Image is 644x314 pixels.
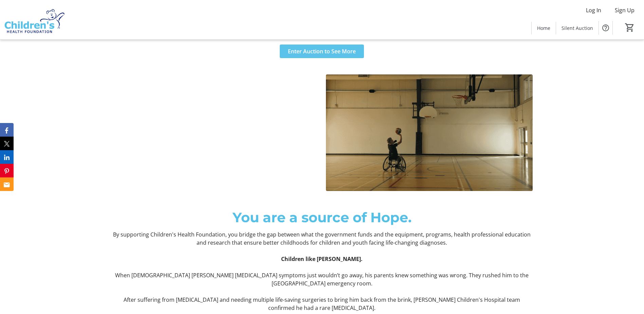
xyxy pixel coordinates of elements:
[288,47,356,55] span: Enter Auction to See More
[111,207,533,228] p: You are a source of Hope.
[556,22,599,34] a: Silent Auction
[111,230,533,247] p: By supporting Children's Health Foundation, you bridge the gap between what the government funds ...
[586,6,601,14] span: Log In
[624,21,636,34] button: Cart
[326,74,532,191] img: undefined
[599,21,612,35] button: Help
[111,296,533,312] p: After suffering from [MEDICAL_DATA] and needing multiple life-saving surgeries to bring him back ...
[581,5,607,16] button: Log In
[615,6,634,14] span: Sign Up
[609,5,640,16] button: Sign Up
[562,24,593,32] span: Silent Auction
[111,271,533,287] p: When [DEMOGRAPHIC_DATA] [PERSON_NAME] [MEDICAL_DATA] symptoms just wouldn’t go away, his parents ...
[280,45,364,58] button: Enter Auction to See More
[537,24,550,32] span: Home
[532,22,556,34] a: Home
[4,3,65,37] img: Children's Health Foundation's Logo
[281,255,363,263] strong: Children like [PERSON_NAME].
